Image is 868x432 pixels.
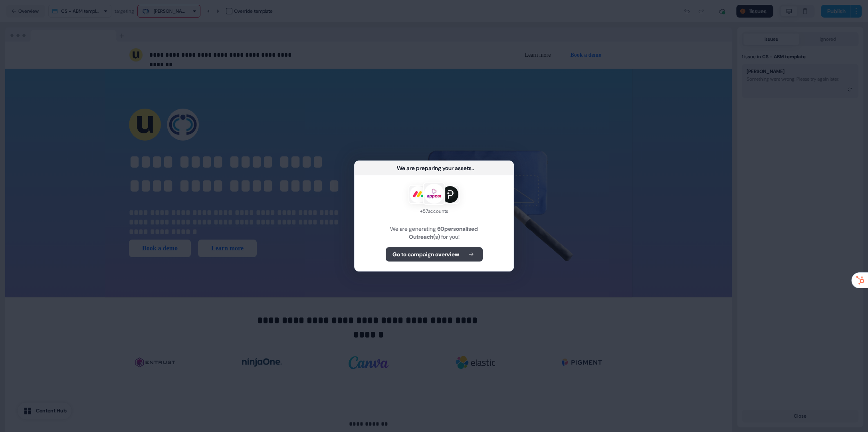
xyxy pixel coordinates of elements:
[397,164,472,172] div: We are preparing your assets
[386,247,483,262] button: Go to campaign overview
[472,164,474,172] div: ...
[364,225,504,241] div: We are generating for you!
[392,250,459,258] b: Go to campaign overview
[409,225,478,240] b: 60 personalised Outreach(s)
[408,207,460,215] div: + 57 accounts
